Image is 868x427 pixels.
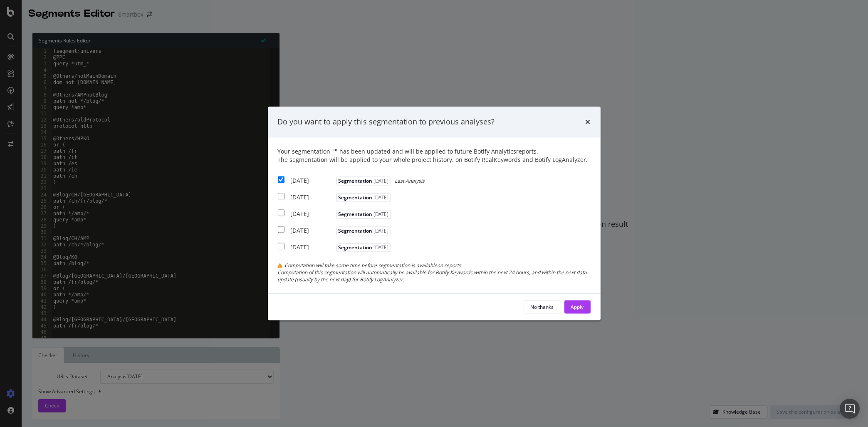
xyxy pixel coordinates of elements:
[531,303,554,310] div: No thanks
[285,262,463,269] span: Computation will take some time before segmentation is available on reports.
[333,147,338,155] span: " "
[336,176,391,185] span: Segmentation
[268,107,601,320] div: modal
[336,226,391,235] span: Segmentation
[291,226,334,235] div: [DATE]
[395,177,425,184] span: Last Analysis
[278,147,591,164] div: Your segmentation has been updated and will be applied to future Botify Analytics reports.
[336,210,391,218] span: Segmentation
[571,303,584,310] div: Apply
[291,193,334,201] div: [DATE]
[373,194,389,201] span: [DATE]
[564,300,591,314] button: Apply
[278,269,591,283] div: Computation of this segmentation will automatically be available for Botify Keywords within the n...
[336,193,391,202] span: Segmentation
[373,177,389,184] span: [DATE]
[336,243,391,252] span: Segmentation
[524,300,561,314] button: No thanks
[373,227,389,234] span: [DATE]
[840,399,860,419] div: Open Intercom Messenger
[291,210,334,218] div: [DATE]
[586,117,591,127] div: times
[373,211,389,218] span: [DATE]
[278,156,591,164] div: The segmentation will be applied to your whole project history, on Botify RealKeywords and Botify...
[278,117,495,127] div: Do you want to apply this segmentation to previous analyses?
[291,176,334,185] div: [DATE]
[373,244,389,251] span: [DATE]
[291,243,334,251] div: [DATE]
